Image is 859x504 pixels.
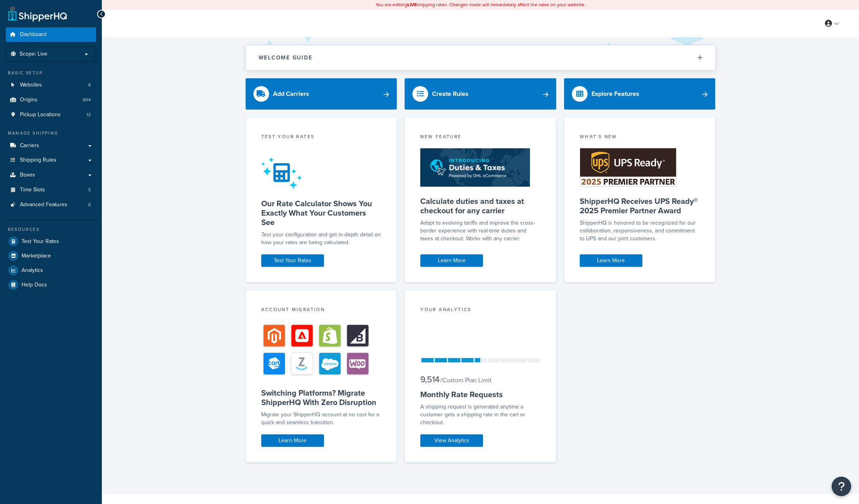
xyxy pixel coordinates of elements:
a: Dashboard [6,27,96,42]
span: 864 [83,97,91,103]
li: Advanced Features [6,198,96,212]
div: Resources [6,226,96,233]
span: Time Slots [20,187,45,193]
a: Create Rules [405,78,556,110]
h5: Our Rate Calculator Shows You Exactly What Your Customers See [261,199,382,227]
span: 12 [87,112,91,118]
div: A shipping request is generated anytime a customer gets a shipping rate in the cart or checkout. [420,403,541,427]
a: Help Docs [6,278,96,292]
b: LIVE [407,1,417,8]
span: Analytics [22,267,43,274]
a: Marketplace [6,249,96,263]
a: Websites8 [6,78,96,92]
li: Time Slots [6,183,96,197]
h2: Welcome Guide [259,55,313,61]
div: Account Migration [261,306,382,315]
a: Advanced Features8 [6,198,96,212]
h5: Switching Platforms? Migrate ShipperHQ With Zero Disruption [261,388,382,407]
a: Pickup Locations12 [6,108,96,122]
div: Migrate your ShipperHQ account at no cost for a quick and seamless transition. [261,411,382,427]
div: New Feature [420,133,541,142]
span: Marketplace [22,253,51,259]
a: Add Carriers [246,78,397,110]
a: Carriers [6,139,96,153]
span: 5 [88,187,91,193]
div: Your Analytics [420,306,541,315]
li: Origins [6,93,96,107]
a: Test Your Rates [261,254,324,267]
small: / Custom Plan Limit [440,376,492,385]
a: Origins864 [6,93,96,107]
h5: ShipperHQ Receives UPS Ready® 2025 Premier Partner Award [580,196,700,215]
span: 8 [88,82,91,88]
span: Origins [20,97,38,103]
span: Carriers [20,142,39,149]
span: Websites [20,82,42,88]
span: Pickup Locations [20,112,61,118]
li: Websites [6,78,96,92]
p: ShipperHQ is honored to be recognized for our collaboration, responsiveness, and commitment to UP... [580,219,700,243]
a: Learn More [420,254,483,267]
span: Boxes [20,172,35,178]
div: Explore Features [591,88,639,99]
span: Help Docs [22,282,47,288]
p: Adapt to evolving tariffs and improve the cross-border experience with real-time duties and taxes... [420,219,541,243]
span: Dashboard [20,31,47,38]
div: Basic Setup [6,70,96,76]
h5: Monthly Rate Requests [420,390,541,399]
button: Welcome Guide [246,45,715,70]
a: Analytics [6,263,96,277]
a: Explore Features [564,78,716,110]
a: Learn More [261,434,324,447]
a: View Analytics [420,434,483,447]
span: 9,514 [420,373,439,386]
button: Open Resource Center [832,477,851,496]
div: Test your rates [261,133,382,142]
span: Advanced Features [20,202,67,208]
div: Test your configuration and get in-depth detail on how your rates are being calculated. [261,231,382,247]
span: 8 [88,202,91,208]
div: Add Carriers [273,88,309,99]
span: Shipping Rules [20,157,56,164]
h5: Calculate duties and taxes at checkout for any carrier [420,196,541,215]
a: Test Your Rates [6,234,96,248]
div: What's New [580,133,700,142]
a: Boxes [6,168,96,182]
a: Shipping Rules [6,153,96,167]
span: Test Your Rates [22,238,59,245]
a: Time Slots5 [6,183,96,197]
a: Learn More [580,254,642,267]
li: Pickup Locations [6,108,96,122]
div: Manage Shipping [6,130,96,137]
span: Scope: Live [20,51,47,58]
div: Create Rules [432,88,468,99]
